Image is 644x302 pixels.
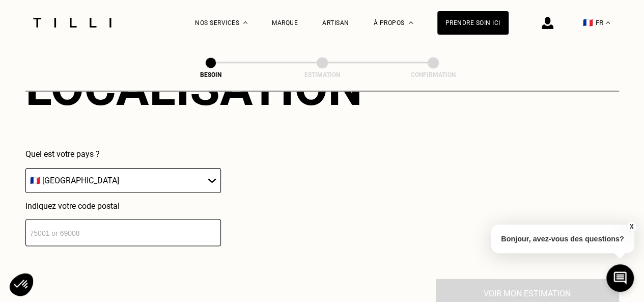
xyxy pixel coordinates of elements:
[542,17,553,29] img: icône connexion
[409,21,413,24] img: Menu déroulant à propos
[243,21,247,24] img: Menu déroulant
[25,219,221,246] input: 75001 or 69008
[272,19,298,26] a: Marque
[160,71,262,78] div: Besoin
[271,71,373,78] div: Estimation
[583,18,593,28] span: 🇫🇷
[626,221,636,232] button: X
[25,149,221,159] p: Quel est votre pays ?
[437,11,509,35] a: Prendre soin ici
[382,71,484,78] div: Confirmation
[606,21,610,24] img: menu déroulant
[322,19,349,26] a: Artisan
[491,225,634,253] p: Bonjour, avez-vous des questions?
[30,18,115,28] img: Logo du service de couturière Tilli
[25,201,221,211] p: Indiquez votre code postal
